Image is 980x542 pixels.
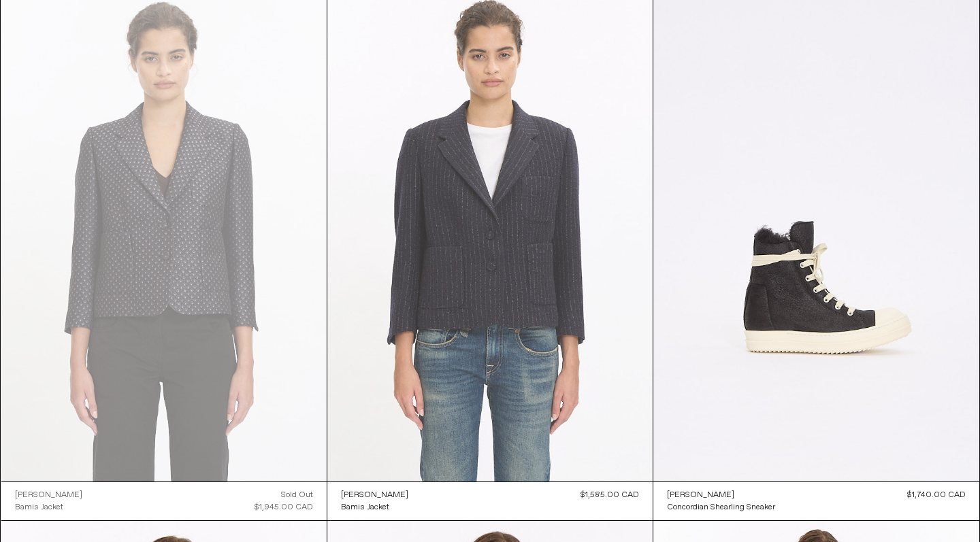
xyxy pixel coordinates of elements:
[907,489,966,501] div: $1,740.00 CAD
[667,501,775,513] a: Concordian Shearling Sneaker
[255,501,313,513] div: $1,945.00 CAD
[15,501,82,513] a: Bamis Jacket
[15,490,82,501] div: [PERSON_NAME]
[341,489,408,501] a: [PERSON_NAME]
[15,502,63,513] div: Bamis Jacket
[341,501,408,513] a: Bamis Jacket
[667,489,775,501] a: [PERSON_NAME]
[281,489,313,501] div: Sold out
[15,489,82,501] a: [PERSON_NAME]
[667,502,775,513] div: Concordian Shearling Sneaker
[667,490,734,501] div: [PERSON_NAME]
[341,502,389,513] div: Bamis Jacket
[341,490,408,501] div: [PERSON_NAME]
[581,489,639,501] div: $1,585.00 CAD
